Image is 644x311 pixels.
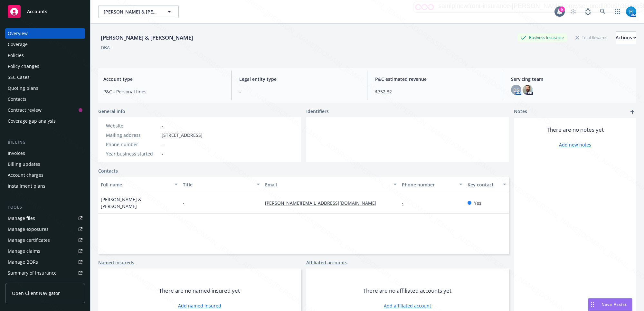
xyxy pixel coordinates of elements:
[98,108,125,115] span: General info
[5,170,85,180] a: Account charges
[5,159,85,169] a: Billing updates
[8,235,50,245] div: Manage certificates
[8,224,49,234] div: Manage exposures
[104,8,159,15] span: [PERSON_NAME] & [PERSON_NAME]
[5,3,85,21] a: Accounts
[8,28,28,39] div: Overview
[468,181,499,188] div: Key contact
[162,141,163,148] span: -
[8,72,30,82] div: SSC Cases
[517,33,567,42] div: Business Insurance
[265,181,390,188] div: Email
[588,298,632,311] button: Nova Assist
[162,123,163,129] a: -
[588,298,596,311] div: Drag to move
[98,5,179,18] button: [PERSON_NAME] & [PERSON_NAME]
[601,302,627,307] span: Nova Assist
[616,31,636,44] button: Actions
[559,6,565,12] div: 5
[5,139,85,146] div: Billing
[616,32,636,44] div: Actions
[5,94,85,104] a: Contacts
[626,6,636,17] img: photo
[8,105,42,115] div: Contract review
[5,61,85,71] a: Policy changes
[5,83,85,93] a: Quoting plans
[159,287,240,295] span: There are no named insured yet
[375,88,495,95] span: $752.32
[611,5,624,18] a: Switch app
[98,259,134,266] a: Named insureds
[523,85,533,95] img: photo
[474,200,481,206] span: Yes
[5,50,85,61] a: Policies
[306,259,347,266] a: Affiliated accounts
[262,177,399,192] button: Email
[5,116,85,126] a: Coverage gap analysis
[8,116,56,126] div: Coverage gap analysis
[5,235,85,245] a: Manage certificates
[8,148,25,158] div: Invoices
[8,159,40,169] div: Billing updates
[5,224,85,234] span: Manage exposures
[5,72,85,82] a: SSC Cases
[8,170,43,180] div: Account charges
[106,141,159,148] div: Phone number
[183,181,253,188] div: Title
[106,132,159,138] div: Mailing address
[106,122,159,129] div: Website
[8,257,38,267] div: Manage BORs
[582,5,594,18] a: Report a Bug
[384,302,431,309] a: Add affiliated account
[98,177,180,192] button: Full name
[5,213,85,223] a: Manage files
[183,200,185,206] span: -
[101,196,178,210] span: [PERSON_NAME] & [PERSON_NAME]
[8,94,26,104] div: Contacts
[8,213,35,223] div: Manage files
[5,181,85,191] a: Installment plans
[101,181,171,188] div: Full name
[98,33,196,42] div: [PERSON_NAME] & [PERSON_NAME]
[5,39,85,50] a: Coverage
[363,287,451,295] span: There are no affiliated accounts yet
[5,28,85,39] a: Overview
[306,108,329,115] span: Identifiers
[402,200,409,206] a: -
[629,108,636,116] a: add
[103,88,223,95] span: P&C - Personal lines
[239,76,359,82] span: Legal entity type
[178,302,221,309] a: Add named insured
[511,76,631,82] span: Servicing team
[8,61,39,71] div: Policy changes
[559,141,591,148] a: Add new notes
[399,177,465,192] button: Phone number
[8,83,38,93] div: Quoting plans
[106,150,159,157] div: Year business started
[547,126,604,134] span: There are no notes yet
[162,150,163,157] span: -
[514,108,527,116] span: Notes
[98,167,118,174] a: Contacts
[5,148,85,158] a: Invoices
[8,268,57,278] div: Summary of insurance
[8,246,40,256] div: Manage claims
[5,257,85,267] a: Manage BORs
[5,204,85,211] div: Tools
[402,181,455,188] div: Phone number
[27,9,47,14] span: Accounts
[465,177,509,192] button: Key contact
[375,76,495,82] span: P&C estimated revenue
[265,200,382,206] a: [PERSON_NAME][EMAIL_ADDRESS][DOMAIN_NAME]
[101,44,113,51] div: DBA: -
[5,268,85,278] a: Summary of insurance
[5,105,85,115] a: Contract review
[567,5,580,18] a: Start snowing
[572,33,611,42] div: Total Rewards
[12,290,60,297] span: Open Client Navigator
[8,181,45,191] div: Installment plans
[8,39,28,50] div: Coverage
[180,177,262,192] button: Title
[8,50,24,61] div: Policies
[103,76,223,82] span: Account type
